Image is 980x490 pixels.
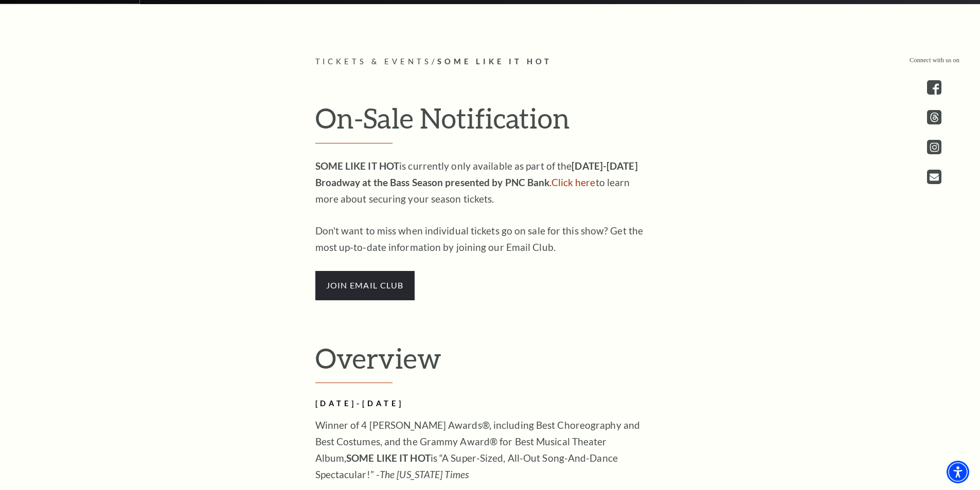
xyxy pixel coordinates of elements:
[551,176,596,188] a: Click here to learn more about securing your season tickets
[927,80,941,95] a: facebook - open in a new tab
[927,110,941,124] a: threads.com - open in a new tab
[315,158,650,207] p: is currently only available as part of the . to learn more about securing your season tickets.
[315,417,650,483] p: Winner of 4 [PERSON_NAME] Awards®, including Best Choreography and Best Costumes, and the Grammy ...
[315,56,665,68] p: /
[315,101,665,143] h2: On-Sale Notification
[315,271,415,300] span: join email club
[315,279,415,291] a: join email club
[315,57,432,66] span: Tickets & Events
[910,56,959,65] p: Connect with us on
[947,461,969,483] div: Accessibility Menu
[346,452,431,464] strong: SOME LIKE IT HOT
[927,170,941,184] a: Open this option - open in a new tab
[315,341,665,384] h2: Overview
[380,468,469,480] em: The [US_STATE] Times
[927,140,941,154] a: instagram - open in a new tab
[437,57,552,66] span: Some Like It Hot
[315,397,650,410] h2: [DATE]-[DATE]
[315,223,650,256] p: Don't want to miss when individual tickets go on sale for this show? Get the most up-to-date info...
[315,160,400,172] strong: SOME LIKE IT HOT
